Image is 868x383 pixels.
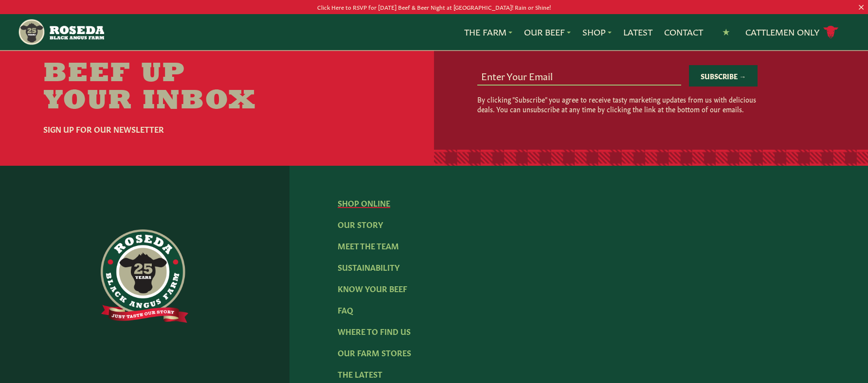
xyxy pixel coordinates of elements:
a: Meet The Team [338,240,399,251]
nav: Main Navigation [18,14,851,50]
p: Click Here to RSVP for [DATE] Beef & Beer Night at [GEOGRAPHIC_DATA]! Rain or Shine! [43,2,825,12]
input: Enter Your Email [477,66,681,85]
img: https://roseda.com/wp-content/uploads/2021/05/roseda-25-header.png [18,18,104,46]
a: Cattlemen Only [745,24,839,41]
a: FAQ [338,304,353,315]
a: Where To Find Us [338,326,411,336]
a: Contact [664,26,703,38]
a: Latest [623,26,652,38]
a: Sustainability [338,261,399,272]
h6: Sign Up For Our Newsletter [43,123,292,135]
img: https://roseda.com/wp-content/uploads/2021/06/roseda-25-full@2x.png [101,229,188,323]
p: By clicking "Subscribe" you agree to receive tasty marketing updates from us with delicious deals... [477,94,758,114]
a: Shop Online [338,197,390,208]
a: Our Story [338,219,383,229]
a: Know Your Beef [338,283,407,294]
a: The Farm [464,26,512,38]
h2: Beef Up Your Inbox [43,61,292,115]
a: Shop [582,26,612,38]
a: Our Farm Stores [338,347,411,358]
a: The Latest [338,368,382,379]
a: Our Beef [524,26,571,38]
button: Subscribe → [689,65,758,87]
